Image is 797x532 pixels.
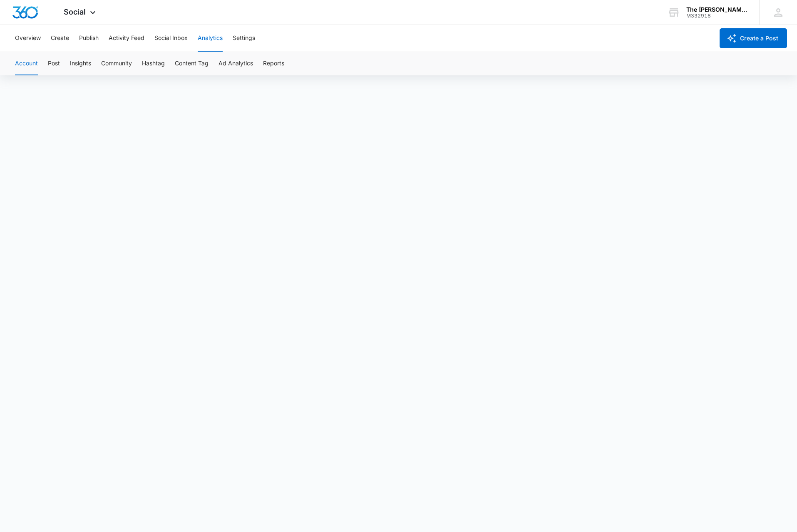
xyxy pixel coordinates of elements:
[198,25,223,52] button: Analytics
[263,52,284,75] button: Reports
[142,52,165,75] button: Hashtag
[70,52,91,75] button: Insights
[8,155,158,183] p: Never miss a message, comment or mention with our powerful Social Inbox. Engage with flowers acro...
[8,190,158,209] p: Learn how to manage your direct messages in our support guide, " "
[109,25,144,52] button: Activity Feed
[74,200,132,207] a: Using your Social Inbox.
[64,7,86,16] span: Social
[175,52,209,75] button: Content Tag
[8,225,47,240] a: Not Now
[104,225,150,240] a: Learn More
[233,25,255,52] button: Settings
[149,2,164,17] a: Close modal
[101,52,132,75] button: Community
[15,25,41,52] button: Overview
[154,25,188,52] button: Social Inbox
[79,25,99,52] button: Publish
[720,28,787,48] button: Create a Post
[15,52,38,75] button: Account
[218,52,253,75] button: Ad Analytics
[8,15,158,32] h1: Social Inbox
[686,6,747,13] div: account name
[48,52,60,75] button: Post
[51,25,69,52] button: Create
[686,13,747,19] div: account id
